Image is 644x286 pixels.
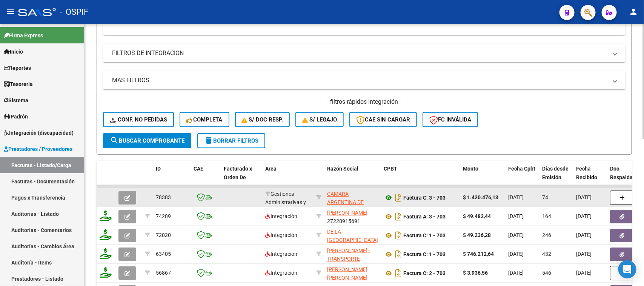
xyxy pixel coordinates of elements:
[327,248,370,271] span: [PERSON_NAME] - TRANSPORTE DERQUI
[542,251,551,257] span: 432
[542,194,548,200] span: 74
[302,116,337,123] span: S/ legajo
[156,232,171,238] span: 72020
[508,270,524,276] span: [DATE]
[327,265,378,281] div: 27217071807
[403,195,446,201] strong: Factura C: 3 - 703
[576,251,592,257] span: [DATE]
[265,213,297,219] span: Integración
[265,232,297,238] span: Integración
[103,98,626,106] h4: - filtros rápidos Integración -
[576,213,592,219] span: [DATE]
[156,251,171,257] span: 63405
[327,166,358,172] span: Razón Social
[265,166,277,172] span: Area
[463,213,491,219] strong: $ 49.482,44
[265,191,306,214] span: Gestiones Administrativas y Otros
[576,232,592,238] span: [DATE]
[423,112,478,127] button: FC Inválida
[103,71,626,89] mat-expansion-panel-header: MAS FILTROS
[265,251,297,257] span: Integración
[112,76,607,85] mat-panel-title: MAS FILTROS
[327,190,378,206] div: 30716109972
[204,137,258,144] span: Borrar Filtros
[191,161,221,194] datatable-header-cell: CAE
[262,161,313,194] datatable-header-cell: Area
[463,166,478,172] span: Monto
[112,49,607,57] mat-panel-title: FILTROS DE INTEGRACION
[393,211,403,223] i: Descargar documento
[6,7,15,16] mat-icon: menu
[463,232,491,238] strong: $ 49.236,28
[629,7,638,16] mat-icon: person
[327,246,378,262] div: 27177093519
[4,64,31,72] span: Reportes
[295,112,344,127] button: S/ legajo
[573,161,607,194] datatable-header-cell: Fecha Recibido
[403,251,446,257] strong: Factura C: 1 - 703
[4,48,23,56] span: Inicio
[393,248,403,260] i: Descargar documento
[156,194,171,200] span: 78383
[576,194,592,200] span: [DATE]
[197,133,265,148] button: Borrar Filtros
[156,166,161,172] span: ID
[242,116,283,123] span: S/ Doc Resp.
[381,161,460,194] datatable-header-cell: CPBT
[618,260,636,278] div: Open Intercom Messenger
[60,4,88,20] span: - OSPIF
[327,191,377,231] span: CAMARA ARGENTINA DE DESARROLLADORES DE SOFTWARE INDEPENDIENTES
[393,192,403,204] i: Descargar documento
[463,194,498,200] strong: $ 1.420.476,13
[610,166,644,180] span: Doc Respaldatoria
[4,96,28,105] span: Sistema
[508,232,524,238] span: [DATE]
[403,232,446,238] strong: Factura C: 1 - 703
[508,194,524,200] span: [DATE]
[4,80,33,88] span: Tesorería
[393,229,403,241] i: Descargar documento
[204,136,213,145] mat-icon: delete
[194,166,203,172] span: CAE
[542,166,569,180] span: Días desde Emisión
[110,137,184,144] span: Buscar Comprobante
[542,270,551,276] span: 546
[110,116,167,123] span: Conf. no pedidas
[327,228,378,243] div: 27378674110
[327,210,367,216] span: [PERSON_NAME]
[508,213,524,219] span: [DATE]
[4,31,43,40] span: Firma Express
[103,133,191,148] button: Buscar Comprobante
[235,112,290,127] button: S/ Doc Resp.
[224,166,252,180] span: Facturado x Orden De
[4,112,28,121] span: Padrón
[324,161,381,194] datatable-header-cell: Razón Social
[327,229,378,243] span: DE LA [GEOGRAPHIC_DATA]
[180,112,229,127] button: Completa
[460,161,505,194] datatable-header-cell: Monto
[103,44,626,62] mat-expansion-panel-header: FILTROS DE INTEGRACION
[576,270,592,276] span: [DATE]
[153,161,191,194] datatable-header-cell: ID
[463,270,488,276] strong: $ 3.936,56
[4,129,74,137] span: Integración (discapacidad)
[508,251,524,257] span: [DATE]
[384,166,397,172] span: CPBT
[110,136,119,145] mat-icon: search
[186,116,223,123] span: Completa
[4,145,72,153] span: Prestadores / Proveedores
[156,213,171,219] span: 74289
[539,161,573,194] datatable-header-cell: Días desde Emisión
[265,270,297,276] span: Integración
[542,213,551,219] span: 164
[505,161,539,194] datatable-header-cell: Fecha Cpbt
[356,116,410,123] span: CAE SIN CARGAR
[508,166,535,172] span: Fecha Cpbt
[156,270,171,276] span: 56867
[403,270,446,276] strong: Factura C: 2 - 703
[393,267,403,279] i: Descargar documento
[576,166,597,180] span: Fecha Recibido
[349,112,417,127] button: CAE SIN CARGAR
[103,112,174,127] button: Conf. no pedidas
[542,232,551,238] span: 246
